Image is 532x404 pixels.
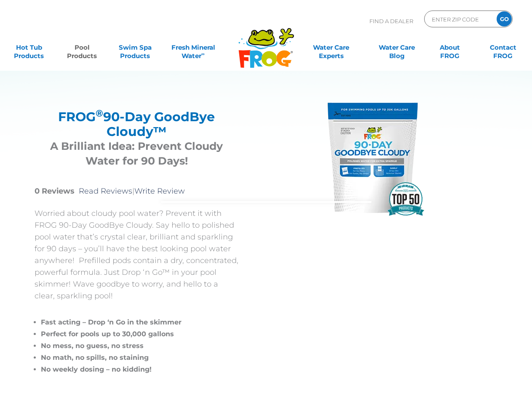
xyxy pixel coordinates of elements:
sup: ® [96,107,103,119]
span: No weekly dosing – no kidding! [41,365,152,373]
a: Hot TubProducts [8,39,50,56]
li: Perfect for pools up to 30,000 gallons [41,328,239,340]
p: | [35,185,239,197]
a: PoolProducts [61,39,103,56]
span: No mess, no guess, no stress [41,342,144,350]
p: Worried about cloudy pool water? Prevent it with FROG 90-Day GoodBye Cloudy. Say hello to polishe... [35,207,239,302]
a: Water CareBlog [377,39,418,56]
div: We use cookies on our website to give you the most relevant experience by remembering your prefer... [180,202,353,239]
input: GO [497,11,512,27]
a: Read Reviews [79,186,132,196]
sup: ∞ [201,51,205,57]
h3: A Brilliant Idea: Prevent Cloudy Water for 90 Days! [45,139,228,168]
a: Swim SpaProducts [115,39,156,56]
a: Water CareExperts [298,39,365,56]
li: Fast acting – Drop ‘n Go in the skimmer [41,316,239,328]
a: Fresh MineralWater∞ [167,39,219,56]
a: Write Review [134,186,185,196]
img: Frog Products Logo [234,17,299,68]
p: Find A Dealer [369,11,413,32]
a: AboutFROG [429,39,471,56]
span: No math, no spills, no staining [41,353,149,361]
strong: 0 Reviews [35,186,75,196]
a: ContactFROG [482,39,524,56]
h2: FROG 90-Day GoodBye Cloudy™ [45,109,228,139]
input: Zip Code Form [431,13,488,25]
